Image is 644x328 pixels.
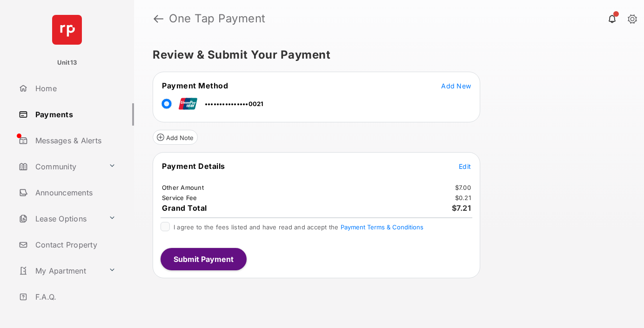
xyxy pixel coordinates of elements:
button: Add Note [153,130,198,145]
td: $0.21 [455,194,471,202]
button: I agree to the fees listed and have read and accept the [341,223,423,231]
span: Payment Details [162,161,225,171]
button: Edit [459,161,471,171]
a: F.A.Q. [15,286,134,308]
a: Messages & Alerts [15,129,134,152]
a: My Apartment [15,260,105,282]
strong: One Tap Payment [169,13,266,24]
td: Service Fee [161,194,198,202]
a: Contact Property [15,234,134,256]
span: Edit [459,162,471,170]
a: Payments [15,103,134,126]
span: Grand Total [162,203,207,213]
a: Announcements [15,181,134,204]
a: Lease Options [15,208,105,230]
span: Payment Method [162,81,228,90]
td: $7.00 [455,183,471,192]
a: Community [15,155,105,178]
span: I agree to the fees listed and have read and accept the [174,223,423,231]
img: svg+xml;base64,PHN2ZyB4bWxucz0iaHR0cDovL3d3dy53My5vcmcvMjAwMC9zdmciIHdpZHRoPSI2NCIgaGVpZ2h0PSI2NC... [52,15,82,45]
span: $7.21 [452,203,471,213]
span: Add New [441,82,471,90]
a: Home [15,77,134,100]
h5: Review & Submit Your Payment [153,49,618,60]
p: Unit13 [57,58,77,67]
button: Add New [441,81,471,90]
td: Other Amount [161,183,204,192]
span: •••••••••••••••0021 [205,100,264,107]
button: Submit Payment [161,248,247,270]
